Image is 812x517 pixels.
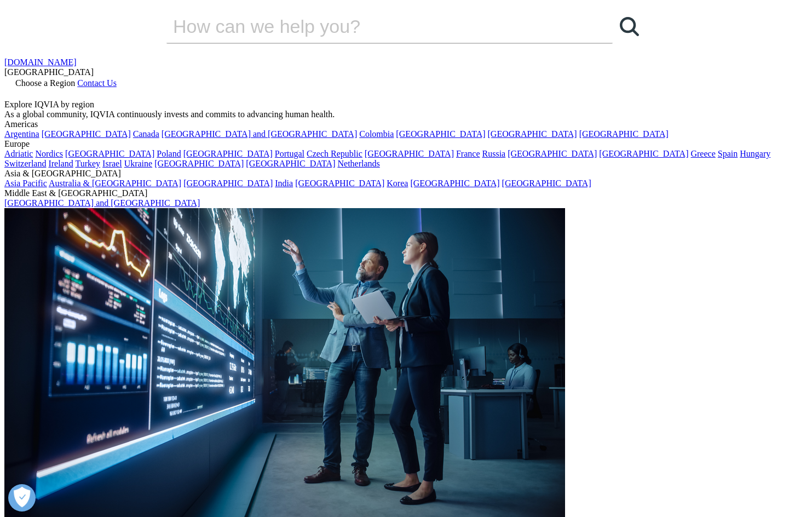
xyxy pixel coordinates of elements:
[740,149,770,158] a: Hungary
[387,179,408,188] a: Korea
[337,159,379,168] a: Netherlands
[4,159,46,168] a: Switzerland
[15,78,75,88] span: Choose a Region
[4,188,808,198] div: Middle East & [GEOGRAPHIC_DATA]
[482,149,506,158] a: Russia
[4,58,77,67] a: [DOMAIN_NAME]
[4,139,808,149] div: Europe
[4,149,33,158] a: Adriatic
[718,149,738,158] a: Spain
[396,129,485,139] a: [GEOGRAPHIC_DATA]
[42,129,131,139] a: [GEOGRAPHIC_DATA]
[502,179,591,188] a: [GEOGRAPHIC_DATA]
[4,119,808,129] div: Americas
[613,10,646,43] a: 検索する
[4,179,47,188] a: Asia Pacific
[456,149,480,158] a: France
[579,129,669,139] a: [GEOGRAPHIC_DATA]
[49,179,181,188] a: Australia & [GEOGRAPHIC_DATA]
[4,100,808,110] div: Explore IQVIA by region
[365,149,454,158] a: [GEOGRAPHIC_DATA]
[275,149,304,158] a: Portugal
[307,149,362,158] a: Czech Republic
[690,149,715,158] a: Greece
[35,149,63,158] a: Nordics
[4,129,39,139] a: Argentina
[410,179,499,188] a: [GEOGRAPHIC_DATA]
[183,179,273,188] a: [GEOGRAPHIC_DATA]
[488,129,577,139] a: [GEOGRAPHIC_DATA]
[48,159,73,168] a: Ireland
[246,159,335,168] a: [GEOGRAPHIC_DATA]
[4,198,200,208] a: [GEOGRAPHIC_DATA] and [GEOGRAPHIC_DATA]
[599,149,688,158] a: [GEOGRAPHIC_DATA]
[183,149,273,158] a: [GEOGRAPHIC_DATA]
[4,169,808,179] div: Asia & [GEOGRAPHIC_DATA]
[77,78,117,88] a: Contact Us
[275,179,293,188] a: India
[166,10,581,43] input: 検索する
[133,129,159,139] a: Canada
[124,159,153,168] a: Ukraine
[620,17,639,36] svg: Search
[154,159,244,168] a: [GEOGRAPHIC_DATA]
[102,159,122,168] a: Israel
[65,149,154,158] a: [GEOGRAPHIC_DATA]
[75,159,100,168] a: Turkey
[4,67,808,77] div: [GEOGRAPHIC_DATA]
[4,110,808,119] div: As a global community, IQVIA continuously invests and commits to advancing human health.
[162,129,357,139] a: [GEOGRAPHIC_DATA] and [GEOGRAPHIC_DATA]
[157,149,181,158] a: Poland
[8,484,36,512] button: 優先設定センターを開く
[295,179,384,188] a: [GEOGRAPHIC_DATA]
[508,149,597,158] a: [GEOGRAPHIC_DATA]
[359,129,394,139] a: Colombia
